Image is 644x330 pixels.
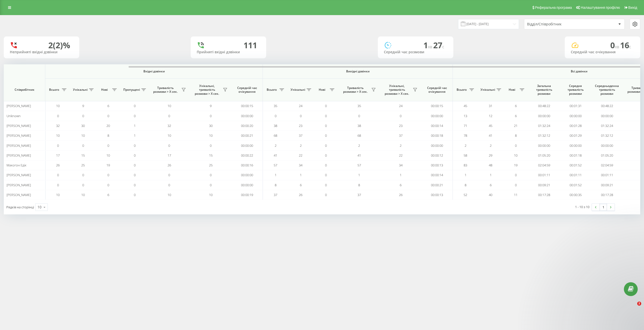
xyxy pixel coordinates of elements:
[421,180,453,190] td: 00:00:21
[591,170,623,180] td: 00:01:11
[400,183,401,187] span: 6
[591,190,623,200] td: 00:17:28
[81,123,85,128] span: 30
[464,163,467,167] span: 83
[325,153,327,158] span: 0
[490,173,492,177] span: 1
[325,173,327,177] span: 0
[107,104,109,108] span: 6
[591,131,623,140] td: 01:32:12
[325,114,327,118] span: 0
[209,133,213,138] span: 10
[299,133,302,138] span: 37
[57,114,59,118] span: 0
[48,88,60,92] span: Всього
[57,143,59,148] span: 0
[107,114,109,118] span: 0
[563,84,587,96] span: Середня тривалість розмови
[168,133,171,138] span: 10
[455,88,468,92] span: Всього
[489,193,492,197] span: 40
[399,123,403,128] span: 23
[275,143,276,148] span: 2
[358,143,360,148] span: 2
[300,173,302,177] span: 1
[421,131,453,140] td: 00:00:18
[98,88,111,92] span: Нові
[7,183,31,187] span: [PERSON_NAME]
[628,6,637,10] span: Вихід
[490,183,492,187] span: 6
[357,123,361,128] span: 38
[197,50,260,54] div: Прийняті вхідні дзвінки
[107,143,109,148] span: 0
[357,104,361,108] span: 35
[299,123,302,128] span: 23
[528,151,560,160] td: 01:05:20
[81,133,85,138] span: 10
[384,50,447,54] div: Середній час розмови
[210,143,212,148] span: 0
[560,140,591,150] td: 00:00:00
[464,153,467,158] span: 58
[560,151,591,160] td: 00:01:18
[464,114,467,118] span: 13
[275,173,276,177] span: 1
[7,163,26,167] span: Макогон Едік
[192,84,221,96] span: Унікальні, тривалість розмови > Х сек.
[275,183,276,187] span: 8
[325,193,327,197] span: 0
[591,180,623,190] td: 00:09:21
[560,111,591,121] td: 00:00:00
[134,133,136,138] span: 1
[341,86,370,94] span: Тривалість розмови > Х сек.
[299,193,302,197] span: 26
[515,104,517,108] span: 6
[528,131,560,140] td: 01:32:12
[82,183,84,187] span: 0
[421,140,453,150] td: 00:00:00
[231,131,263,140] td: 00:00:21
[489,104,492,108] span: 31
[56,163,60,167] span: 26
[599,204,607,211] a: 1
[528,190,560,200] td: 00:17:28
[231,180,263,190] td: 00:00:00
[515,183,517,187] span: 0
[464,104,467,108] span: 45
[168,143,170,148] span: 0
[300,143,302,148] span: 2
[421,151,453,160] td: 00:00:12
[134,153,136,158] span: 0
[209,153,213,158] span: 15
[358,183,360,187] span: 8
[325,133,327,138] span: 0
[400,143,401,148] span: 2
[231,140,263,150] td: 00:00:00
[532,84,556,96] span: Загальна тривалість розмови
[428,44,433,50] span: хв
[168,104,171,108] span: 10
[106,163,110,167] span: 19
[10,50,73,54] div: Неприйняті вхідні дзвінки
[81,193,85,197] span: 10
[274,163,277,167] span: 57
[629,44,631,50] span: c
[300,183,302,187] span: 6
[357,193,361,197] span: 37
[7,193,31,197] span: [PERSON_NAME]
[514,193,517,197] span: 11
[134,183,136,187] span: 0
[627,302,639,314] iframe: Intercom live chat
[535,6,572,10] span: Реферальна програма
[595,84,619,96] span: Середньоденна тривалість розмови
[357,133,361,138] span: 68
[515,133,517,138] span: 8
[620,40,631,51] span: 16
[81,163,85,167] span: 25
[82,104,84,108] span: 9
[274,104,277,108] span: 35
[168,173,170,177] span: 0
[400,173,401,177] span: 1
[107,193,109,197] span: 6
